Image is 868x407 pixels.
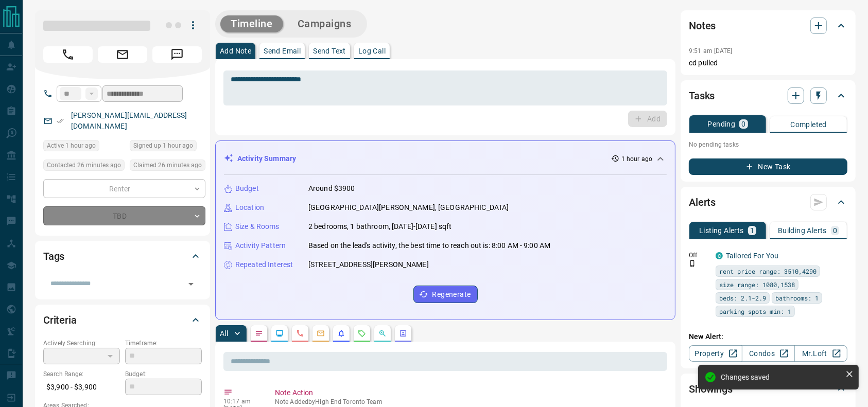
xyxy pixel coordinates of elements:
[378,329,387,338] svg: Opportunities
[130,140,205,154] div: Thu Aug 14 2025
[689,58,847,68] p: cd pulled
[621,154,652,164] p: 1 hour ago
[237,153,296,164] p: Activity Summary
[125,369,202,379] p: Budget:
[689,260,696,267] svg: Push Notification Only
[308,221,452,232] p: 2 bedrooms, 1 bathroom, [DATE]-[DATE] sqft
[794,345,847,362] a: Mr.Loft
[689,194,716,210] h2: Alerts
[689,190,847,215] div: Alerts
[308,183,355,194] p: Around $3900
[308,202,509,213] p: [GEOGRAPHIC_DATA][PERSON_NAME], [GEOGRAPHIC_DATA]
[235,183,259,194] p: Budget
[726,252,778,260] a: Tailored For You
[224,149,667,168] div: Activity Summary1 hour ago
[689,158,847,175] button: New Task
[235,202,264,213] p: Location
[220,15,283,32] button: Timeline
[133,160,202,170] span: Claimed 26 minutes ago
[220,330,228,337] p: All
[184,277,198,291] button: Open
[152,46,202,63] span: Message
[43,248,64,264] h2: Tags
[43,244,202,269] div: Tags
[689,251,709,260] p: Off
[719,279,795,290] span: size range: 1080,1538
[235,221,280,232] p: Size & Rooms
[43,179,205,198] div: Renter
[43,46,93,63] span: Call
[358,47,386,55] p: Log Call
[255,329,263,338] svg: Notes
[742,345,795,362] a: Condos
[778,227,827,234] p: Building Alerts
[308,259,429,270] p: [STREET_ADDRESS][PERSON_NAME]
[275,329,284,338] svg: Lead Browsing Activity
[741,120,745,128] p: 0
[220,47,251,55] p: Add Note
[689,47,733,55] p: 9:51 am [DATE]
[790,121,827,128] p: Completed
[689,331,847,342] p: New Alert:
[689,13,847,38] div: Notes
[689,377,847,401] div: Showings
[296,329,304,338] svg: Calls
[43,308,202,332] div: Criteria
[275,398,663,405] p: Note Added by High End Toronto Team
[133,140,193,151] span: Signed up 1 hour ago
[689,17,716,34] h2: Notes
[313,47,346,55] p: Send Text
[275,387,663,398] p: Note Action
[719,306,791,316] span: parking spots min: 1
[43,160,125,174] div: Thu Aug 14 2025
[47,140,96,151] span: Active 1 hour ago
[399,329,407,338] svg: Agent Actions
[308,240,550,251] p: Based on the lead's activity, the best time to reach out is: 8:00 AM - 9:00 AM
[98,46,147,63] span: Email
[716,252,723,259] div: condos.ca
[235,259,293,270] p: Repeated Interest
[337,329,345,338] svg: Listing Alerts
[689,381,733,397] h2: Showings
[689,83,847,108] div: Tasks
[689,87,715,104] h2: Tasks
[43,369,120,379] p: Search Range:
[719,266,817,276] span: rent price range: 3510,4290
[43,140,125,154] div: Thu Aug 14 2025
[130,160,205,174] div: Thu Aug 14 2025
[235,240,286,251] p: Activity Pattern
[721,373,841,381] div: Changes saved
[43,206,205,225] div: TBD
[317,329,325,338] svg: Emails
[43,312,77,328] h2: Criteria
[43,379,120,396] p: $3,900 - $3,900
[413,286,478,303] button: Regenerate
[833,227,837,234] p: 0
[125,339,202,348] p: Timeframe:
[699,227,744,234] p: Listing Alerts
[689,137,847,152] p: No pending tasks
[775,293,819,303] span: bathrooms: 1
[47,160,121,170] span: Contacted 26 minutes ago
[43,339,120,348] p: Actively Searching:
[689,345,742,362] a: Property
[708,120,736,128] p: Pending
[358,329,366,338] svg: Requests
[57,117,64,125] svg: Email Verified
[223,398,259,405] p: 10:17 am
[71,111,187,130] a: [PERSON_NAME][EMAIL_ADDRESS][DOMAIN_NAME]
[287,15,362,32] button: Campaigns
[750,227,754,234] p: 1
[231,75,660,101] textarea: To enrich screen reader interactions, please activate Accessibility in Grammarly extension settings
[719,293,766,303] span: beds: 2.1-2.9
[264,47,301,55] p: Send Email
